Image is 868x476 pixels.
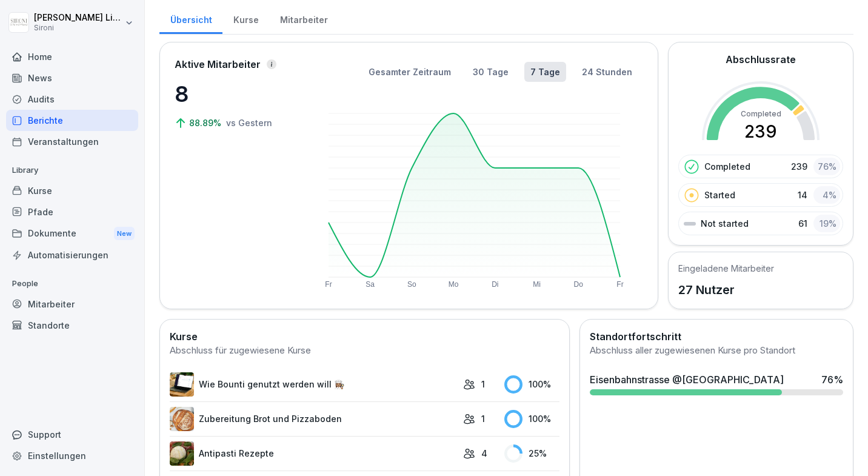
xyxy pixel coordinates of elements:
[6,315,138,336] a: Standorte
[6,424,138,445] div: Support
[726,52,796,67] h2: Abschlussrate
[6,274,138,293] p: People
[574,280,584,289] text: Do
[6,223,138,245] div: Dokumente
[170,441,457,466] a: Antipasti Rezepte
[481,447,487,460] p: 4
[189,116,224,129] p: 88.89%
[6,445,138,466] a: Einstellungen
[791,160,807,173] p: 239
[6,89,138,110] a: Audits
[821,372,843,387] div: 76 %
[362,62,457,82] button: Gesamter Zeitraum
[813,215,840,232] div: 19 %
[481,412,485,425] p: 1
[325,280,332,289] text: Fr
[222,3,269,34] a: Kurse
[366,280,375,289] text: Sa
[170,407,194,431] img: w9nobtcttnghg4wslidxrrlr.png
[481,378,485,391] p: 1
[159,3,222,34] a: Übersicht
[6,110,138,131] a: Berichte
[114,227,135,241] div: New
[6,244,138,266] a: Automatisierungen
[6,67,138,89] a: News
[798,189,807,201] p: 14
[170,372,194,397] img: bqcw87wt3eaim098drrkbvff.png
[175,78,296,110] p: 8
[175,57,261,72] p: Aktive Mitarbeiter
[533,280,541,289] text: Mi
[170,372,457,397] a: Wie Bounti genutzt werden will 👩🏽‍🍳
[170,441,194,466] img: pak3lu93rb7wwt42kbfr1gbm.png
[813,158,840,175] div: 76 %
[504,444,559,463] div: 25 %
[34,13,122,23] p: [PERSON_NAME] Lilja
[449,280,459,289] text: Mo
[170,407,457,431] a: Zubereitung Brot und Pizzaboden
[576,62,638,82] button: 24 Stunden
[590,329,843,344] h2: Standortfortschritt
[6,46,138,67] a: Home
[616,280,623,289] text: Fr
[704,160,750,173] p: Completed
[6,180,138,201] a: Kurse
[504,410,559,428] div: 100 %
[34,24,122,32] p: Sironi
[704,189,735,201] p: Started
[170,329,559,344] h2: Kurse
[492,280,498,289] text: Di
[504,375,559,394] div: 100 %
[585,367,848,400] a: Eisenbahnstrasse @[GEOGRAPHIC_DATA]76%
[524,62,566,82] button: 7 Tage
[170,344,559,358] div: Abschluss für zugewiesene Kurse
[813,186,840,204] div: 4 %
[226,116,272,129] p: vs Gestern
[590,372,784,387] div: Eisenbahnstrasse @[GEOGRAPHIC_DATA]
[6,131,138,152] a: Veranstaltungen
[269,3,338,34] a: Mitarbeiter
[798,217,807,230] p: 61
[6,161,138,180] p: Library
[678,262,774,275] h5: Eingeladene Mitarbeiter
[6,293,138,315] a: Mitarbeiter
[678,281,774,299] p: 27 Nutzer
[467,62,515,82] button: 30 Tage
[6,201,138,223] a: Pfade
[6,223,138,245] a: DokumenteNew
[701,217,749,230] p: Not started
[407,280,416,289] text: So
[590,344,843,358] div: Abschluss aller zugewiesenen Kurse pro Standort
